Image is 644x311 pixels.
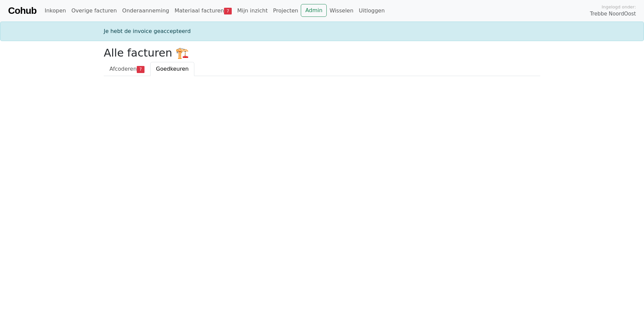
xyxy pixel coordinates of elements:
[137,66,144,73] span: 7
[69,4,120,18] a: Overige facturen
[104,46,540,59] h2: Alle facturen 🏗️
[224,8,232,14] span: 7
[156,66,189,72] span: Goedkeuren
[109,66,137,72] span: Afcoderen
[327,4,356,18] a: Wisselen
[270,4,301,18] a: Projecten
[301,4,327,17] a: Admin
[356,4,387,18] a: Uitloggen
[602,4,636,10] span: Ingelogd onder:
[100,27,544,35] div: Je hebt de invoice geaccepteerd
[234,4,270,18] a: Mijn inzicht
[42,4,68,18] a: Inkopen
[120,4,172,18] a: Onderaanneming
[590,10,636,18] span: Trebbe NoordOost
[104,62,150,76] a: Afcoderen7
[172,4,234,18] a: Materiaal facturen7
[150,62,194,76] a: Goedkeuren
[8,3,36,19] a: Cohub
